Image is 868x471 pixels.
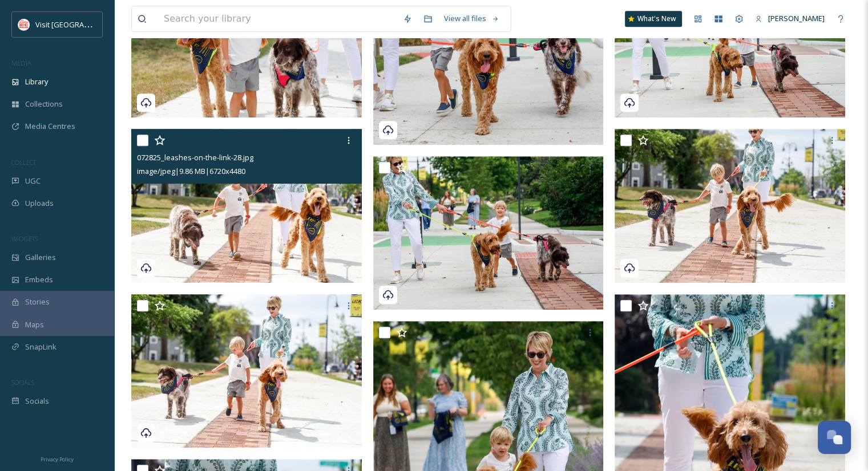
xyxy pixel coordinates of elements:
[749,7,830,30] a: [PERSON_NAME]
[625,11,682,27] a: What's New
[25,297,50,307] span: Stories
[25,76,48,87] span: Library
[768,13,825,23] span: [PERSON_NAME]
[25,198,54,209] span: Uploads
[615,129,845,283] img: 072825_leashes-on-the-link-26.jpg
[41,452,74,465] a: Privacy Policy
[11,378,34,387] span: SOCIALS
[137,166,245,176] span: image/jpeg | 9.86 MB | 6720 x 4480
[131,129,362,283] img: 072825_leashes-on-the-link-28.jpg
[11,59,31,67] span: MEDIA
[25,396,49,407] span: Socials
[131,294,362,448] img: 072825_leashes-on-the-link-27.jpg
[11,158,36,167] span: COLLECT
[25,176,41,186] span: UGC
[25,252,56,263] span: Galleries
[158,6,397,31] input: Search your library
[25,342,56,352] span: SnapLink
[25,319,44,330] span: Maps
[438,7,505,30] a: View all files
[818,421,851,454] button: Open Chat
[373,156,604,310] img: 072825_leashes-on-the-link-31.jpg
[35,19,124,30] span: Visit [GEOGRAPHIC_DATA]
[25,274,53,285] span: Embeds
[137,152,253,163] span: 072825_leashes-on-the-link-28.jpg
[25,99,63,109] span: Collections
[25,121,75,132] span: Media Centres
[41,456,74,463] span: Privacy Policy
[18,19,30,30] img: vsbm-stackedMISH_CMYKlogo2017.jpg
[11,234,38,243] span: WIDGETS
